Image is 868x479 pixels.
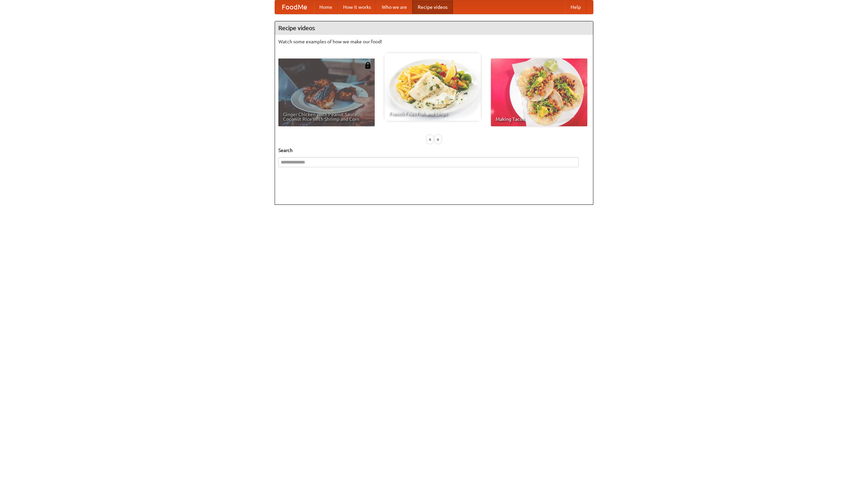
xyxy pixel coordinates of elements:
span: French Fries Fish and Chips [389,111,476,116]
a: French Fries Fish and Chips [384,53,481,121]
a: Making Tacos [491,59,587,126]
a: FoodMe [275,0,314,14]
a: Who we are [376,0,412,14]
div: » [435,135,441,144]
h4: Recipe videos [275,21,593,35]
a: Home [314,0,338,14]
a: How it works [338,0,376,14]
img: 483408.png [364,62,371,69]
a: Help [565,0,586,14]
p: Watch some examples of how we make our food! [278,38,590,45]
div: « [427,135,433,144]
h5: Search [278,147,590,154]
a: Recipe videos [412,0,453,14]
span: Making Tacos [496,117,583,122]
